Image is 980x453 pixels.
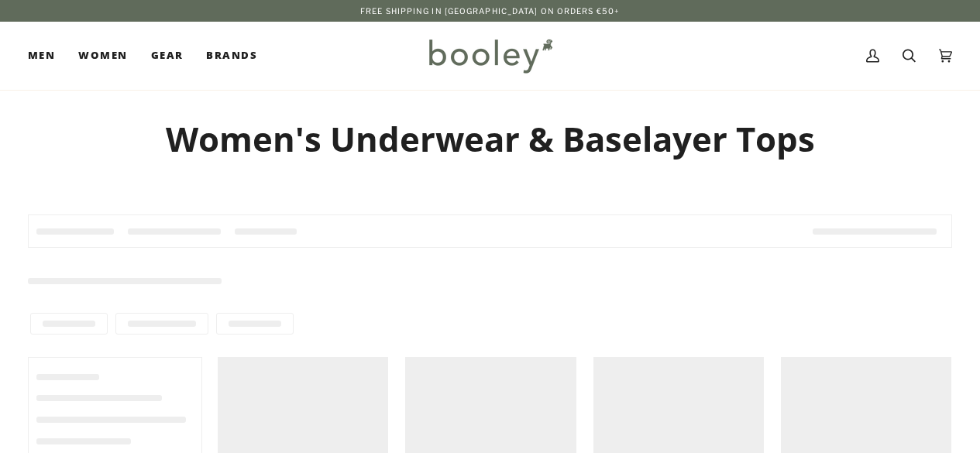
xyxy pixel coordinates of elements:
[67,22,139,90] a: Women
[422,33,558,78] img: Booley
[28,118,952,160] h1: Women's Underwear & Baselayer Tops
[151,48,184,63] span: Gear
[194,22,269,90] a: Brands
[360,5,620,17] p: Free Shipping in [GEOGRAPHIC_DATA] on Orders €50+
[28,22,67,90] a: Men
[78,48,127,63] span: Women
[206,48,257,63] span: Brands
[139,22,195,90] a: Gear
[28,48,55,63] span: Men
